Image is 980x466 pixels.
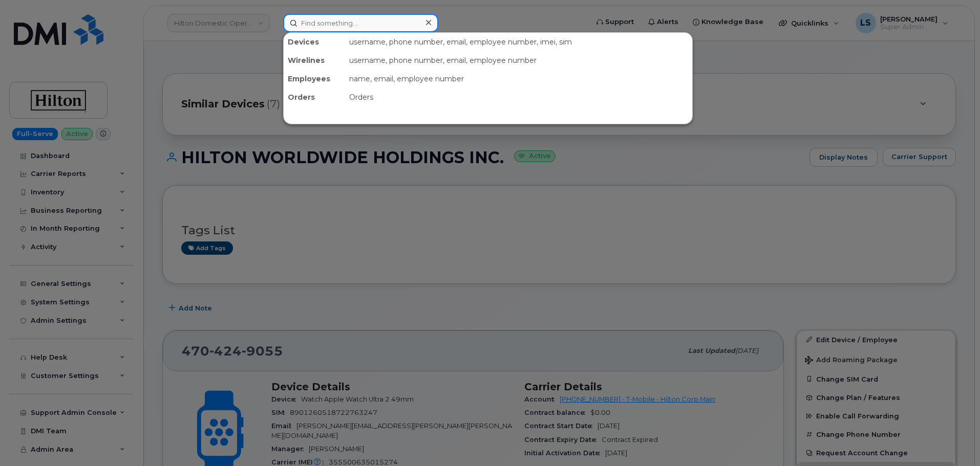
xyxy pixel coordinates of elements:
div: Devices [284,33,345,51]
div: Employees [284,70,345,88]
div: username, phone number, email, employee number [345,51,692,70]
div: name, email, employee number [345,70,692,88]
div: Orders [284,88,345,106]
div: Wirelines [284,51,345,70]
iframe: Messenger Launcher [935,421,972,458]
div: Orders [345,88,692,106]
input: Find something... [283,14,438,32]
div: username, phone number, email, employee number, imei, sim [345,33,692,51]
